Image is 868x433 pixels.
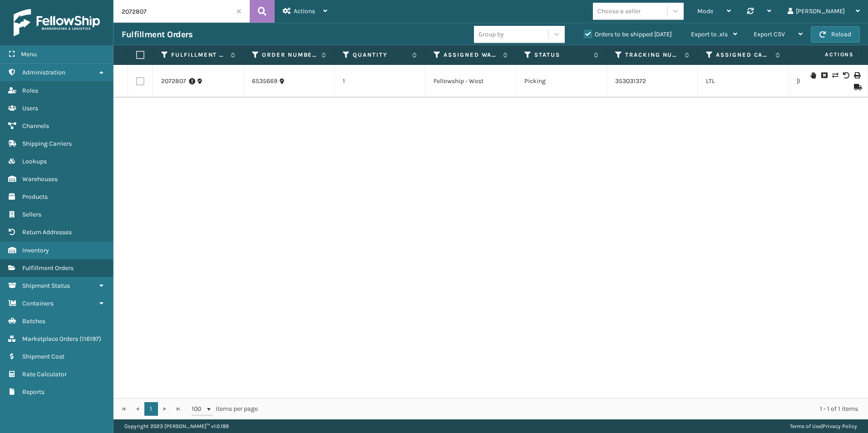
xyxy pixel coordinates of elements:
[161,77,186,86] a: 2072807
[811,26,860,43] button: Reload
[22,211,41,218] span: Sellers
[22,300,54,307] span: Containers
[22,353,64,360] span: Shipment Cost
[516,65,607,98] td: Picking
[22,264,74,272] span: Fulfillment Orders
[14,9,100,36] img: logo
[843,72,848,79] i: Void Label
[192,402,258,416] span: items per page
[79,335,101,343] span: ( 116197 )
[262,51,317,59] label: Order Number
[294,7,315,15] span: Actions
[22,228,72,236] span: Return Addresses
[335,65,425,98] td: 1
[534,51,589,59] label: Status
[22,388,44,396] span: Reports
[144,402,158,416] a: 1
[21,50,37,58] span: Menu
[22,246,49,254] span: Inventory
[597,6,641,16] div: Choose a seller
[716,51,771,59] label: Assigned Carrier Service
[691,30,728,38] span: Export to .xls
[821,72,827,79] i: Cancel Fulfillment Order
[192,404,205,413] span: 100
[854,72,859,79] i: Print Label
[22,282,70,290] span: Shipment Status
[698,65,789,98] td: LTL
[22,87,38,94] span: Roles
[22,104,38,112] span: Users
[22,140,72,148] span: Shipping Carriers
[810,72,816,79] i: On Hold
[607,65,698,98] td: 353031372
[22,122,49,130] span: Channels
[823,423,857,429] a: Privacy Policy
[796,47,859,62] span: Actions
[22,335,78,343] span: Marketplace Orders
[22,157,47,165] span: Lookups
[353,51,408,59] label: Quantity
[625,51,680,59] label: Tracking Number
[122,29,192,40] h3: Fulfillment Orders
[697,7,713,15] span: Mode
[22,193,48,201] span: Products
[478,30,504,39] div: Group by
[171,51,226,59] label: Fulfillment Order Id
[790,419,857,433] div: |
[790,423,821,429] a: Terms of Use
[271,404,858,413] div: 1 - 1 of 1 items
[22,69,65,76] span: Administration
[584,30,672,38] label: Orders to be shipped [DATE]
[124,419,229,433] p: Copyright 2023 [PERSON_NAME]™ v 1.0.189
[22,370,67,378] span: Rate Calculator
[252,77,277,86] a: 6535669
[425,65,516,98] td: Fellowship - West
[754,30,785,38] span: Export CSV
[832,72,838,79] i: Change shipping
[854,84,859,90] i: Mark as Shipped
[22,317,45,325] span: Batches
[22,175,58,183] span: Warehouses
[444,51,498,59] label: Assigned Warehouse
